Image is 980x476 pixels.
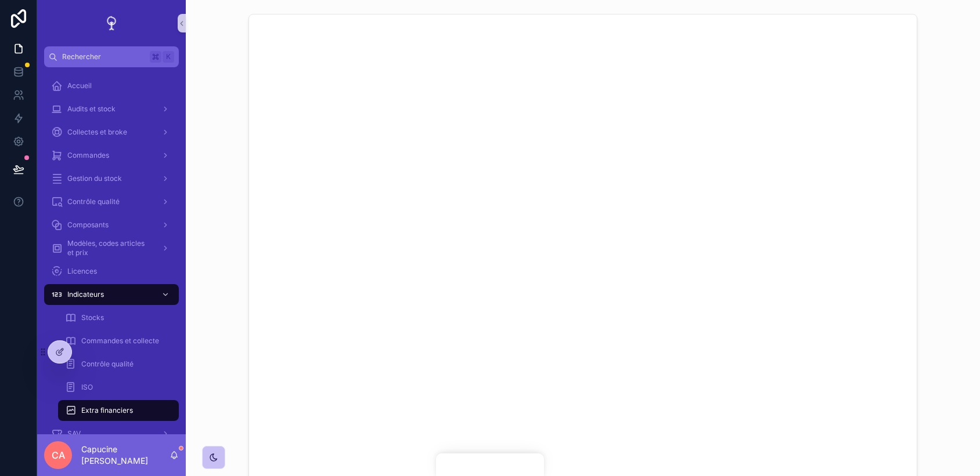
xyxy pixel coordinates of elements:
[81,406,133,415] span: Extra financiers
[58,354,179,375] a: Contrôle qualité
[67,128,127,137] span: Collectes et broke
[44,46,179,67] button: RechercherK
[67,174,122,183] span: Gestion du stock
[44,191,179,212] a: Contrôle qualité
[67,290,104,299] span: Indicateurs
[62,52,145,61] span: Rechercher
[81,313,104,322] span: Stocks
[44,423,179,444] a: SAV
[58,330,179,351] a: Commandes et collecte
[44,168,179,189] a: Gestion du stock
[81,359,134,369] span: Contrôle qualité
[44,215,179,235] a: Composants
[81,383,93,392] span: ISO
[67,81,92,90] span: Accueil
[67,220,109,230] span: Composants
[44,261,179,282] a: Licences
[67,429,81,438] span: SAV
[67,104,116,114] span: Audits et stock
[44,122,179,143] a: Collectes et broke
[81,444,170,467] p: Capucine [PERSON_NAME]
[81,336,159,346] span: Commandes et collecte
[67,239,152,257] span: Modèles, codes articles et prix
[44,284,179,305] a: Indicateurs
[102,14,121,32] img: App logo
[67,197,120,206] span: Contrôle qualité
[67,151,109,160] span: Commandes
[164,52,173,61] span: K
[44,145,179,166] a: Commandes
[58,307,179,328] a: Stocks
[67,267,97,276] span: Licences
[44,238,179,259] a: Modèles, codes articles et prix
[44,99,179,119] a: Audits et stock
[58,377,179,398] a: ISO
[58,400,179,421] a: Extra financiers
[44,75,179,96] a: Accueil
[52,448,65,462] span: CA
[37,67,186,434] div: scrollable content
